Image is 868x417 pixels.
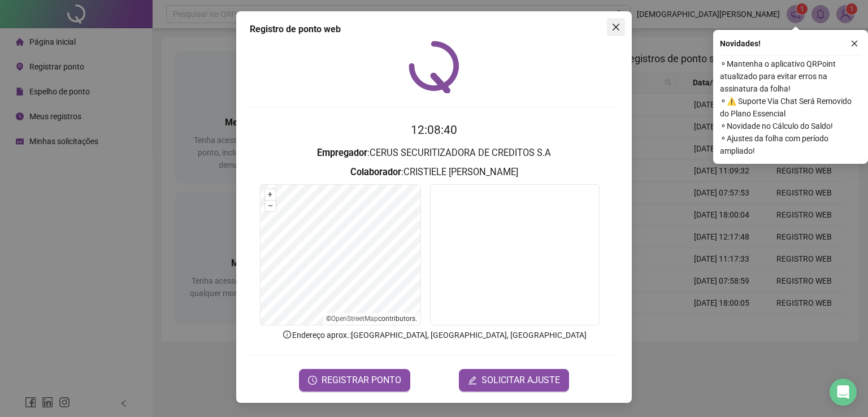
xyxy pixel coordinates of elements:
strong: Empregador [317,147,367,158]
h3: : CRISTIELE [PERSON_NAME] [250,165,618,180]
span: ⚬ Mantenha o aplicativo QRPoint atualizado para evitar erros na assinatura da folha! [720,58,861,95]
span: clock-circle [308,376,317,385]
span: info-circle [282,329,292,340]
div: Open Intercom Messenger [830,379,857,406]
time: 12:08:40 [411,123,457,137]
button: – [265,201,276,211]
span: ⚬ ⚠️ Suporte Via Chat Será Removido do Plano Essencial [720,95,861,120]
button: + [265,189,276,200]
span: edit [468,376,477,385]
img: QRPoint [409,41,459,93]
button: editSOLICITAR AJUSTE [459,369,569,392]
li: © contributors. [326,315,417,323]
button: REGISTRAR PONTO [299,369,410,392]
div: Registro de ponto web [250,23,618,36]
span: REGISTRAR PONTO [322,373,401,387]
span: SOLICITAR AJUSTE [481,373,560,387]
span: close [850,40,858,47]
button: Close [607,18,625,36]
span: ⚬ Novidade no Cálculo do Saldo! [720,120,861,132]
span: close [611,23,620,32]
strong: Colaborador [350,167,401,177]
h3: : CERUS SECURITIZADORA DE CREDITOS S.A [250,146,618,160]
a: OpenStreetMap [331,315,378,323]
span: Novidades ! [720,37,761,50]
p: Endereço aprox. : [GEOGRAPHIC_DATA], [GEOGRAPHIC_DATA], [GEOGRAPHIC_DATA] [250,329,618,341]
span: ⚬ Ajustes da folha com período ampliado! [720,132,861,157]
